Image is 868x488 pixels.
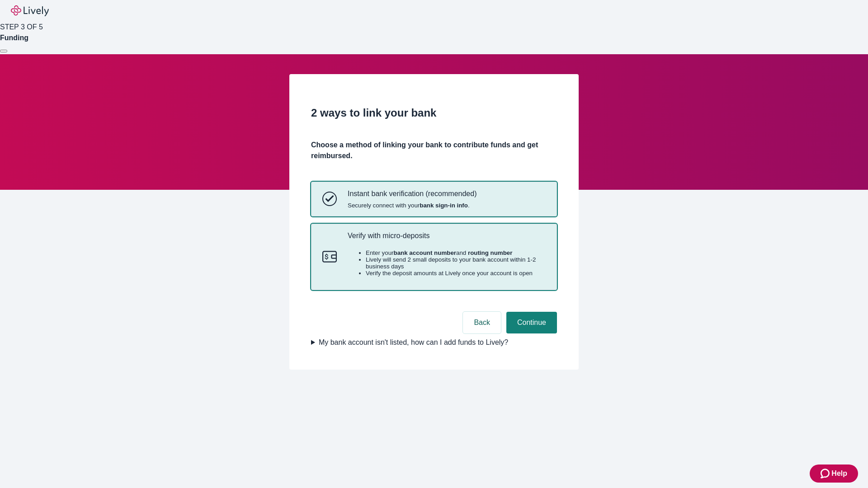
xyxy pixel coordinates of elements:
p: Verify with micro-deposits [348,231,546,240]
strong: bank sign-in info [420,202,468,209]
p: Instant bank verification (recommended) [348,189,476,198]
img: Lively [11,5,49,16]
li: Lively will send 2 small deposits to your bank account within 1-2 business days [366,256,546,270]
li: Enter your and [366,249,546,256]
button: Zendesk support iconHelp [810,465,858,483]
h4: Choose a method of linking your bank to contribute funds and get reimbursed. [311,140,557,161]
li: Verify the deposit amounts at Lively once your account is open [366,270,546,277]
svg: Instant bank verification [322,192,337,206]
h2: 2 ways to link your bank [311,105,557,121]
svg: Zendesk support icon [821,468,831,479]
button: Continue [506,312,557,333]
span: Securely connect with your . [348,202,476,209]
strong: routing number [468,249,512,256]
button: Back [463,312,501,333]
strong: bank account number [394,249,457,256]
span: Help [831,468,847,479]
button: Instant bank verificationInstant bank verification (recommended)Securely connect with yourbank si... [311,182,557,216]
summary: My bank account isn't listed, how can I add funds to Lively? [311,337,557,348]
svg: Micro-deposits [322,249,337,264]
button: Micro-depositsVerify with micro-depositsEnter yourbank account numberand routing numberLively wil... [311,224,557,290]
